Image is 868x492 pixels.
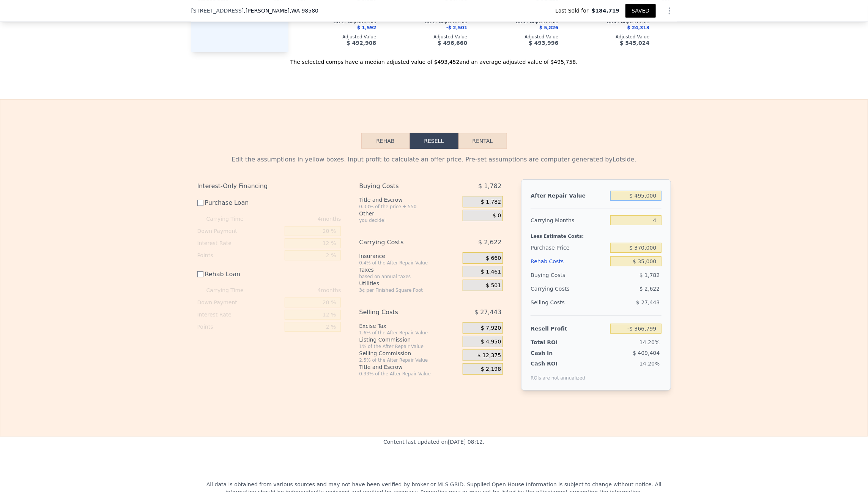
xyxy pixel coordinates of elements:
div: Points [197,321,282,333]
div: Cash ROI [531,360,585,367]
div: Other Adjustments [298,19,377,25]
div: Taxes [359,266,460,274]
div: Utilities [359,280,460,287]
div: Carrying Months [531,214,607,227]
div: Interest Rate [197,308,282,321]
div: Total ROI [531,339,578,346]
div: Purchase Price [531,241,607,255]
input: Rehab Loan [197,271,203,277]
div: Other [359,210,460,217]
span: $ 493,996 [529,40,558,46]
span: $ 1,592 [357,25,376,30]
div: The selected comps have a median adjusted value of $493,452 and an average adjusted value of $495... [191,52,677,66]
span: $ 27,443 [474,305,501,319]
span: [STREET_ADDRESS] [191,7,244,14]
span: $ 12,375 [477,352,501,359]
span: $ 0 [493,212,501,219]
span: $ 4,950 [481,339,501,345]
div: Carrying Costs [359,236,444,249]
span: , WA 98580 [290,8,318,14]
button: Resell [410,133,458,149]
button: Rehab [361,133,410,149]
div: Rehab Costs [531,255,607,268]
label: Purchase Loan [197,196,282,210]
div: Adjusted Value [389,34,468,40]
div: Buying Costs [359,179,444,193]
div: 4 months [259,284,341,296]
span: $ 1,461 [481,269,501,275]
span: $184,719 [592,7,620,14]
span: , [PERSON_NAME] [244,7,318,14]
div: 3¢ per Finished Square Foot [359,287,460,293]
span: $ 24,313 [627,25,650,30]
button: Show Options [662,3,677,18]
div: Buying Costs [531,268,607,282]
div: Points [197,249,282,261]
span: $ 409,404 [633,350,660,356]
span: $ 496,660 [438,40,467,46]
span: $ 1,782 [478,179,501,193]
div: Down Payment [197,225,282,237]
div: Carrying Costs [531,282,578,296]
input: Purchase Loan [197,200,203,206]
div: Interest Rate [197,237,282,249]
div: 0.4% of the After Repair Value [359,260,460,266]
div: Title and Escrow [359,196,460,204]
span: $ 1,782 [640,272,660,278]
div: Selling Costs [531,296,607,309]
div: Adjusted Value [662,34,741,40]
div: Other Adjustments [389,19,468,25]
span: $ 27,443 [636,299,660,305]
div: Title and Escrow [359,363,460,371]
div: Adjusted Value [480,34,559,40]
div: 4 months [259,213,341,225]
label: Rehab Loan [197,267,282,281]
div: Carrying Time [206,284,256,296]
div: Content last updated on [DATE] 08:12 . [383,437,485,481]
div: After Repair Value [531,189,607,202]
div: Selling Commission [359,350,460,357]
div: Selling Costs [359,305,444,319]
span: -$ 2,501 [446,25,467,30]
div: based on annual taxes [359,274,460,280]
div: Edit the assumptions in yellow boxes. Input profit to calculate an offer price. Pre-set assumptio... [197,155,671,164]
span: $ 7,920 [481,325,501,332]
div: Adjusted Value [298,34,377,40]
span: Last Sold for [555,7,592,14]
div: Listing Commission [359,336,460,343]
div: Cash In [531,349,578,357]
span: 14.20% [640,361,660,367]
div: Resell Profit [531,322,607,335]
span: $ 2,622 [478,236,501,249]
div: Insurance [359,252,460,260]
div: 2.5% of the After Repair Value [359,357,460,363]
div: Interest-Only Financing [197,179,341,193]
span: $ 5,826 [539,25,558,30]
div: Carrying Time [206,213,256,225]
span: 14.20% [640,339,660,345]
span: $ 1,782 [481,199,501,206]
button: Rental [458,133,507,149]
span: $ 501 [486,282,501,289]
div: Other Adjustments [480,19,559,25]
div: 0.33% of the price + 550 [359,204,460,210]
div: 1.6% of the After Repair Value [359,330,460,336]
button: SAVED [625,4,655,17]
span: $ 492,908 [347,40,376,46]
div: 0.33% of the After Repair Value [359,371,460,377]
span: $ 2,198 [481,366,501,373]
div: Adjusted Value [571,34,650,40]
div: ROIs are not annualized [531,367,585,381]
div: Other Adjustments [662,19,741,25]
span: $ 660 [486,255,501,262]
div: you decide! [359,217,460,223]
div: 1% of the After Repair Value [359,343,460,350]
div: Other Adjustments [571,19,650,25]
div: Less Estimate Costs: [531,227,661,241]
span: $ 545,024 [620,40,649,46]
span: $ 2,622 [640,286,660,292]
div: Down Payment [197,296,282,308]
div: Excise Tax [359,322,460,330]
